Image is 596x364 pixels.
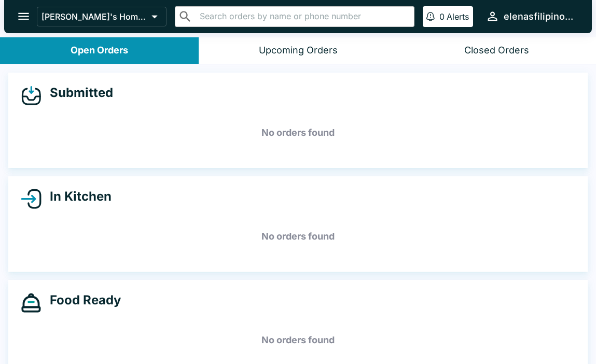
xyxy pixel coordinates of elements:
[197,9,410,24] input: Search orders by name or phone number
[41,85,113,101] h4: Submitted
[41,11,147,22] p: [PERSON_NAME]'s Home of the Finest Filipino Foods
[447,11,469,22] p: Alerts
[41,292,121,308] h4: Food Ready
[439,11,445,22] p: 0
[481,5,579,27] button: elenasfilipinofoods
[259,45,338,57] div: Upcoming Orders
[10,3,37,30] button: open drawer
[21,218,575,255] h5: No orders found
[71,45,128,57] div: Open Orders
[464,45,529,57] div: Closed Orders
[21,114,575,151] h5: No orders found
[504,10,575,23] div: elenasfilipinofoods
[21,321,575,359] h5: No orders found
[41,189,112,204] h4: In Kitchen
[37,7,167,26] button: [PERSON_NAME]'s Home of the Finest Filipino Foods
